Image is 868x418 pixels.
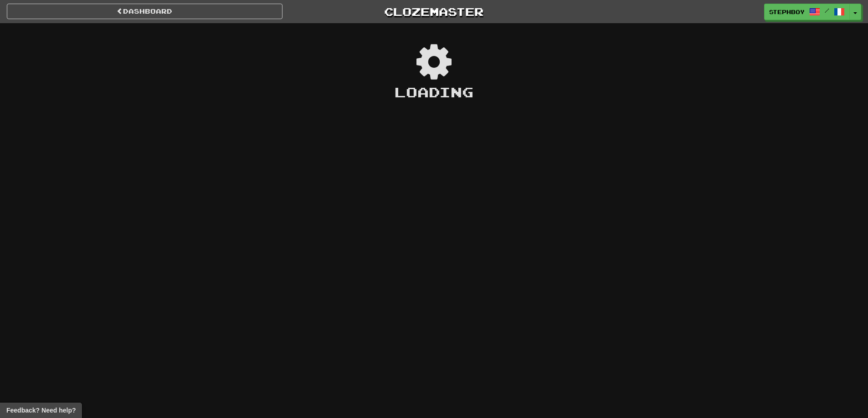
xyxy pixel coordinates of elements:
[6,406,76,415] span: Open feedback widget
[764,4,850,20] a: stephboy /
[769,8,805,16] span: stephboy
[296,4,572,20] a: Clozemaster
[825,7,829,14] span: /
[7,4,282,19] a: Dashboard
